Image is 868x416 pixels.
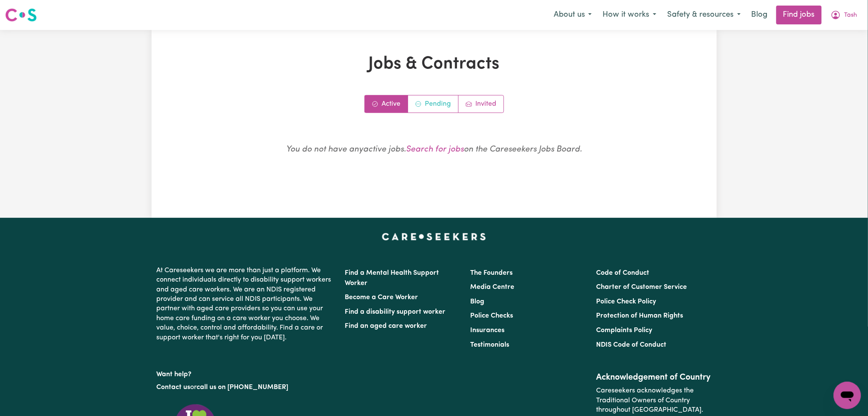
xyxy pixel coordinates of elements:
a: Contracts pending review [408,95,459,113]
a: Insurances [471,327,505,334]
button: How it works [597,6,662,24]
button: Safety & resources [662,6,746,24]
a: Find a disability support worker [345,309,446,315]
p: Want help? [157,366,335,379]
a: Search for jobs [406,146,464,154]
a: The Founders [471,270,513,276]
a: Blog [471,298,485,305]
a: Charter of Customer Service [596,284,687,291]
button: About us [548,6,597,24]
a: Find an aged care worker [345,323,427,330]
a: Complaints Policy [596,327,652,334]
a: Blog [746,6,773,24]
a: Protection of Human Rights [596,312,683,319]
h1: Jobs & Contracts [204,54,665,74]
a: Find jobs [776,6,822,24]
a: Careseekers logo [5,5,37,25]
a: Police Check Policy [596,298,656,305]
a: call us on [PHONE_NUMBER] [197,384,289,391]
span: Tash [844,11,857,20]
a: Media Centre [471,284,515,291]
em: You do not have any active jobs . on the Careseekers Jobs Board. [286,146,582,154]
a: NDIS Code of Conduct [596,342,666,348]
a: Code of Conduct [596,270,649,276]
a: Become a Care Worker [345,294,418,301]
img: Careseekers logo [5,7,37,23]
a: Contact us [157,384,191,391]
a: Police Checks [471,312,513,319]
a: Careseekers home page [382,233,486,240]
h2: Acknowledgement of Country [596,372,711,383]
a: Active jobs [365,95,408,113]
iframe: Button to launch messaging window [834,382,861,409]
a: Testimonials [471,342,510,348]
a: Find a Mental Health Support Worker [345,270,439,287]
a: Job invitations [459,95,504,113]
p: At Careseekers we are more than just a platform. We connect individuals directly to disability su... [157,262,335,346]
p: or [157,379,335,395]
button: My Account [825,6,863,24]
